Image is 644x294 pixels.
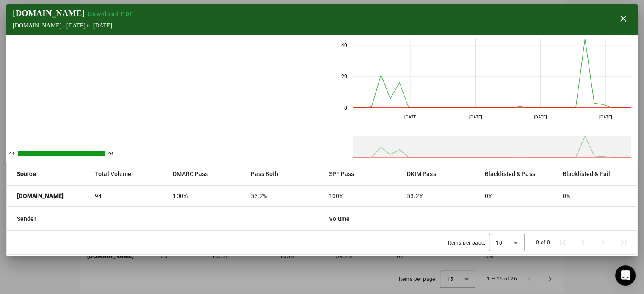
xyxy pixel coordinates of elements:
mat-cell: 0% [556,186,637,206]
div: Open Intercom Messenger [615,265,636,286]
div: Policy Override reason [589,255,627,283]
mat-header-cell: Pass Both [244,162,322,186]
text: [DATE] [404,115,417,119]
mat-header-cell: Sender [7,207,322,231]
mat-header-cell: Volume [322,207,638,231]
mat-cell: 100% [322,186,400,206]
mat-cell: 53.2% [244,186,322,206]
div: 0 of 0 [536,238,550,247]
mat-header-cell: DMARC Pass [166,162,244,186]
strong: Source [17,169,36,179]
mat-header-cell: Total Volume [88,162,166,186]
mat-header-cell: Blacklisted & Pass [478,162,556,186]
span: Download PDF [88,11,133,17]
mat-cell: 94 [88,186,166,206]
span: 10 [496,240,502,246]
text: [DATE] [599,115,612,119]
text: 20 [341,74,347,80]
div: Policy Override reason [589,255,619,283]
mat-cell: 100% [166,186,244,206]
mat-cell: 53.2% [400,186,478,206]
text: [DATE] [469,115,482,119]
div: Items per page: [448,239,486,247]
text: 40 [341,42,347,48]
text: [DATE] [534,115,547,119]
div: [DOMAIN_NAME] [13,8,137,18]
mat-header-cell: DKIM Pass [400,162,478,186]
mat-cell: 0% [478,186,556,206]
strong: [DOMAIN_NAME] [17,192,64,200]
text: 94 [9,151,14,156]
mat-header-cell: Blacklisted & Fail [556,162,637,186]
button: Download PDF [85,10,137,18]
svg: A chart. [6,35,322,162]
text: 94 [108,151,113,156]
text: 0 [344,105,347,111]
mat-header-cell: SPF Pass [322,162,400,186]
div: [DOMAIN_NAME] - [DATE] to [DATE] [13,22,137,29]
